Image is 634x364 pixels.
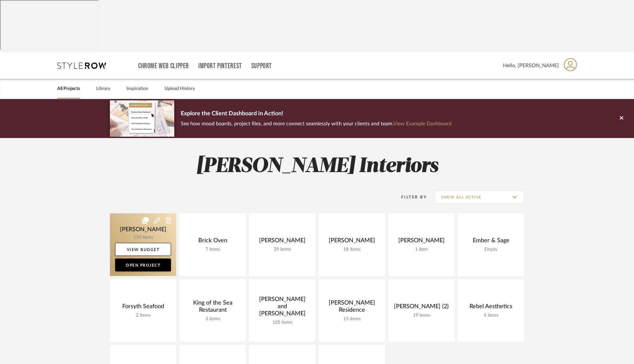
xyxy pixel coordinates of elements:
[463,237,519,247] div: Ember & Sage
[324,247,380,252] div: 18 items
[324,237,380,247] div: [PERSON_NAME]
[165,84,195,93] a: Upload History
[393,247,449,252] div: 1 item
[393,303,449,313] div: [PERSON_NAME] (2)
[251,63,272,69] a: Support
[254,247,310,252] div: 29 items
[115,243,171,256] a: View Budget
[324,316,380,322] div: 15 items
[115,313,171,318] div: 2 items
[463,303,519,313] div: Rebel Aesthetics
[393,237,449,247] div: [PERSON_NAME]
[198,63,242,69] a: Import Pinterest
[181,109,452,119] p: Explore the Client Dashboard in Action!
[393,313,449,318] div: 19 items
[463,247,519,252] div: Empty
[185,237,241,247] div: Brick Oven
[96,84,110,93] a: Library
[393,121,452,126] a: View Example Dashboard
[126,84,148,93] a: Inspiration
[115,303,171,313] div: Forsyth Seafood
[254,237,310,247] div: [PERSON_NAME]
[185,316,241,322] div: 3 items
[393,194,427,200] div: Filter By
[138,63,189,69] a: Chrome Web Clipper
[254,296,310,320] div: [PERSON_NAME] and [PERSON_NAME]
[57,84,80,93] a: All Projects
[110,100,174,136] img: d5d033c5-7b12-40c2-a960-1ecee1989c38.png
[254,320,310,325] div: 105 items
[185,299,241,316] div: King of the Sea Restaurant
[463,313,519,318] div: 4 items
[115,258,171,271] a: Open Project
[83,154,551,179] h2: [PERSON_NAME] Interiors
[324,299,380,316] div: [PERSON_NAME] Residence
[503,62,559,69] span: Hello, [PERSON_NAME]
[185,247,241,252] div: 7 items
[181,119,452,128] p: See how mood boards, project files, and more connect seamlessly with your clients and team.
